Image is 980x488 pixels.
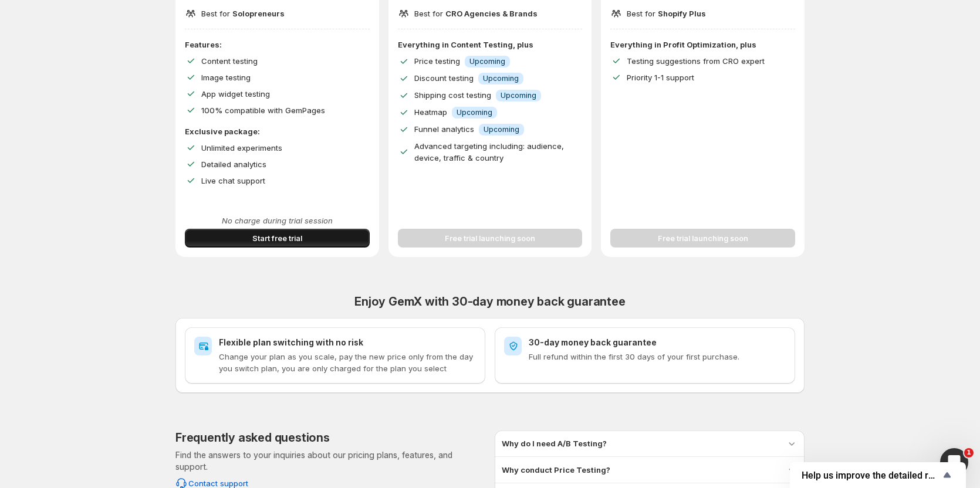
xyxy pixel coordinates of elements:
span: Upcoming [483,74,519,83]
p: Everything in Content Testing, plus [398,39,583,50]
span: Upcoming [457,108,492,117]
span: Heatmap [414,107,447,117]
h3: Why do I need A/B Testing? [502,438,607,449]
iframe: Intercom live chat [940,448,968,476]
span: Advanced targeting including: audience, device, traffic & country [414,141,564,162]
span: Unlimited experiments [201,143,282,152]
p: Best for [627,8,706,19]
span: Discount testing [414,73,474,83]
h2: Enjoy GemX with 30-day money back guarantee [175,294,805,309]
p: Best for [201,8,285,19]
span: Live chat support [201,176,265,185]
p: Features: [185,39,370,50]
span: Upcoming [469,57,505,66]
span: Image testing [201,73,251,82]
p: No charge during trial session [185,215,370,226]
span: Priority 1-1 support [627,73,694,82]
span: Funnel analytics [414,124,474,134]
span: App widget testing [201,89,270,99]
p: Best for [414,8,538,19]
span: Shopify Plus [658,9,706,18]
span: Content testing [201,56,258,66]
span: Help us improve the detailed report for A/B campaigns [802,470,940,481]
h2: Flexible plan switching with no risk [219,337,476,348]
p: Exclusive package: [185,126,370,137]
h3: Why conduct Price Testing? [502,464,610,476]
span: Solopreneurs [232,9,285,18]
span: 1 [964,448,974,457]
span: CRO Agencies & Brands [445,9,538,18]
h2: 30-day money back guarantee [529,337,786,348]
span: 100% compatible with GemPages [201,106,325,115]
p: Full refund within the first 30 days of your first purchase. [529,351,786,362]
p: Find the answers to your inquiries about our pricing plans, features, and support. [175,449,485,473]
span: Upcoming [501,91,536,100]
p: Everything in Profit Optimization, plus [610,39,795,50]
span: Price testing [414,56,460,66]
button: Show survey - Help us improve the detailed report for A/B campaigns [802,468,954,482]
span: Upcoming [484,125,519,134]
span: Testing suggestions from CRO expert [627,56,765,66]
span: Start free trial [252,232,302,244]
span: Shipping cost testing [414,90,491,100]
button: Start free trial [185,229,370,248]
span: Detailed analytics [201,160,266,169]
h2: Frequently asked questions [175,431,330,445]
p: Change your plan as you scale, pay the new price only from the day you switch plan, you are only ... [219,351,476,374]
